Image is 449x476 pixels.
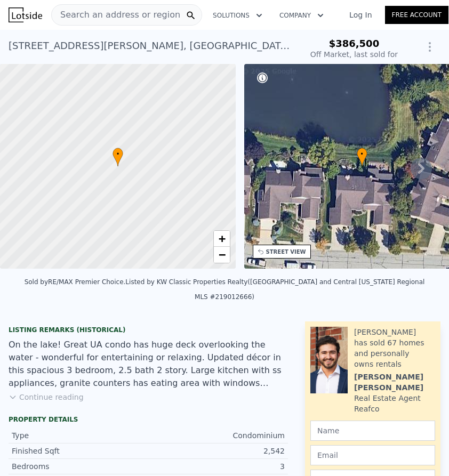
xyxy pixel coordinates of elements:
div: Finished Sqft [12,446,148,456]
div: Off Market, last sold for [310,49,398,60]
button: Show Options [419,36,440,58]
span: Search an address or region [52,9,180,21]
span: • [357,149,367,159]
span: • [113,149,123,159]
button: Company [271,6,332,25]
div: Listed by KW Classic Properties Realty ([GEOGRAPHIC_DATA] and Central [US_STATE] Regional MLS #21... [125,278,424,301]
div: [STREET_ADDRESS][PERSON_NAME] , [GEOGRAPHIC_DATA] , OH 43220 [9,38,293,53]
button: Continue reading [9,392,84,402]
div: 3 [148,461,285,472]
div: Type [12,430,148,441]
div: Real Estate Agent [354,393,421,404]
a: Free Account [385,6,449,24]
span: − [218,248,225,261]
div: • [357,148,367,166]
div: Bedrooms [12,461,148,472]
div: 2,542 [148,446,285,456]
span: + [218,232,225,245]
div: Condominium [148,430,285,441]
div: Reafco [354,404,379,414]
div: • [113,148,123,166]
div: [PERSON_NAME] has sold 67 homes and personally owns rentals [354,327,435,369]
input: Email [310,445,435,465]
div: On the lake! Great UA condo has huge deck overlooking the water - wonderful for entertaining or r... [9,338,288,390]
div: STREET VIEW [266,248,306,256]
a: Zoom in [214,231,230,247]
a: Log In [336,10,384,20]
button: Solutions [204,6,271,25]
input: Name [310,421,435,441]
a: Zoom out [214,247,230,263]
div: Listing Remarks (Historical) [9,326,288,334]
span: $386,500 [329,38,380,49]
div: Property details [9,415,288,424]
div: [PERSON_NAME] [PERSON_NAME] [354,372,435,393]
img: Lotside [9,7,42,22]
div: Sold by RE/MAX Premier Choice . [25,278,126,286]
